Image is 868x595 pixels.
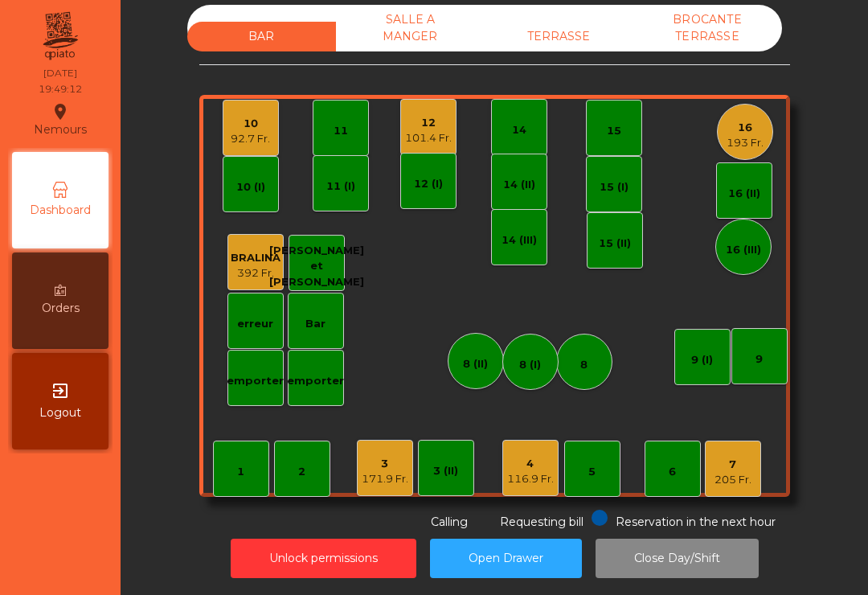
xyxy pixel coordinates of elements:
span: Orders [42,300,80,317]
div: emporter [287,373,344,389]
div: 8 [580,357,588,373]
span: Calling [431,515,468,529]
img: qpiato [40,8,80,64]
div: 12 (I) [414,176,443,192]
button: Unlock permissions [231,539,416,578]
div: 4 [507,456,554,472]
div: [PERSON_NAME] et [PERSON_NAME] [269,243,364,290]
div: 9 (I) [691,352,713,368]
i: location_on [51,102,70,121]
button: Close Day/Shift [596,539,759,578]
div: 10 [231,116,270,132]
span: Dashboard [30,202,91,219]
div: 205 Fr. [714,472,751,488]
div: 15 (II) [599,236,631,252]
div: 3 (II) [433,463,458,479]
div: Nemours [34,100,87,140]
div: 8 (II) [463,356,488,372]
div: 5 [588,464,596,480]
div: 3 [362,456,408,472]
div: Bar [305,316,325,332]
div: 193 Fr. [727,135,764,151]
div: 6 [669,464,676,480]
span: Reservation in the next hour [616,515,776,529]
div: 10 (I) [236,179,265,195]
div: 1 [237,464,244,480]
div: 16 [727,120,764,136]
div: 101.4 Fr. [405,130,452,146]
div: 15 (I) [600,179,628,195]
div: 171.9 Fr. [362,471,408,487]
div: 7 [714,457,751,473]
div: 16 (III) [726,242,761,258]
div: erreur [237,316,273,332]
div: TERRASSE [485,22,633,51]
div: 11 (I) [326,178,355,195]
div: 8 (I) [519,357,541,373]
span: Requesting bill [500,515,583,529]
div: 15 [607,123,621,139]
div: 11 [334,123,348,139]
div: BRALINA [231,250,280,266]
span: Logout [39,404,81,421]
div: 92.7 Fr. [231,131,270,147]
div: 19:49:12 [39,82,82,96]
div: 14 (III) [502,232,537,248]
div: 14 (II) [503,177,535,193]
div: 2 [298,464,305,480]
div: BAR [187,22,336,51]
div: 392 Fr. [231,265,280,281]
div: 14 [512,122,526,138]
div: SALLE A MANGER [336,5,485,51]
button: Open Drawer [430,539,582,578]
div: 16 (II) [728,186,760,202]
div: 12 [405,115,452,131]
i: exit_to_app [51,381,70,400]
div: 116.9 Fr. [507,471,554,487]
div: [DATE] [43,66,77,80]
div: emporter [227,373,284,389]
div: 9 [755,351,763,367]
div: BROCANTE TERRASSE [633,5,782,51]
